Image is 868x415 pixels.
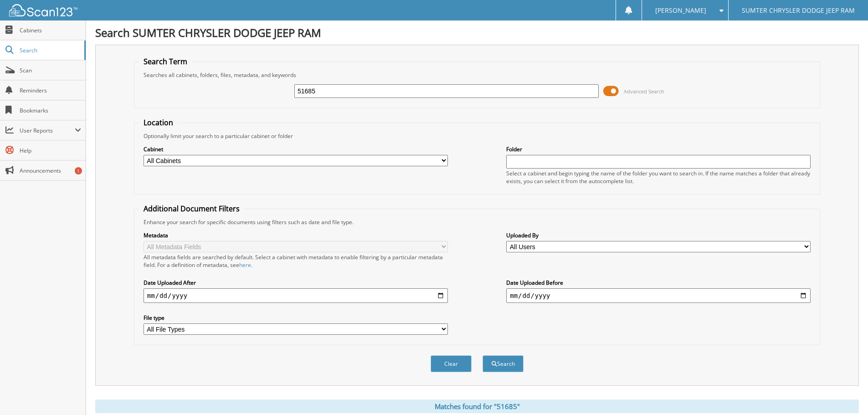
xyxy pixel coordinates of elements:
span: SUMTER CHRYSLER DODGE JEEP RAM [742,8,855,13]
div: All metadata fields are searched by default. Select a cabinet with metadata to enable filtering b... [144,253,448,269]
span: Search [20,46,80,54]
label: Cabinet [144,145,448,153]
input: end [506,288,811,303]
input: start [144,288,448,303]
button: Search [483,355,524,372]
div: Select a cabinet and begin typing the name of the folder you want to search in. If the name match... [506,169,811,185]
span: Announcements [20,167,81,174]
label: Folder [506,145,811,153]
div: Optionally limit your search to a particular cabinet or folder [139,132,815,140]
h1: Search SUMTER CHRYSLER DODGE JEEP RAM [95,25,859,40]
span: User Reports [20,127,75,134]
div: Enhance your search for specific documents using filters such as date and file type. [139,218,815,226]
label: Date Uploaded After [144,279,448,287]
label: Metadata [144,231,448,239]
span: Advanced Search [624,88,664,95]
a: here [239,261,251,269]
label: Uploaded By [506,231,811,239]
legend: Location [139,118,178,128]
button: Clear [431,355,472,372]
legend: Search Term [139,56,192,67]
span: Help [20,147,81,154]
img: scan123-logo-white.svg [9,4,77,16]
span: Scan [20,67,81,74]
div: 1 [75,167,82,174]
label: Date Uploaded Before [506,279,811,287]
span: [PERSON_NAME] [655,8,706,13]
span: Cabinets [20,26,81,34]
span: Bookmarks [20,107,81,114]
legend: Additional Document Filters [139,204,244,214]
div: Matches found for "51685" [95,400,859,413]
span: Reminders [20,87,81,94]
label: File type [144,314,448,322]
div: Searches all cabinets, folders, files, metadata, and keywords [139,71,815,79]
